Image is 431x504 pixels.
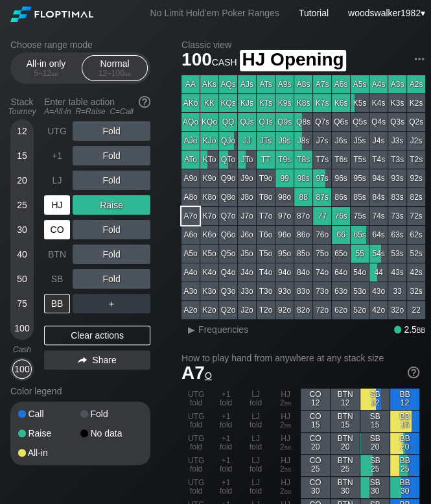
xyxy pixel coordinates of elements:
[313,113,331,131] div: Q7s
[73,294,150,313] div: ＋
[388,150,406,169] div: T3s
[12,245,32,264] div: 40
[388,226,406,244] div: 63s
[388,113,406,131] div: Q3s
[181,94,200,112] div: AKo
[73,269,150,289] div: Fold
[181,389,211,410] div: UTG fold
[351,94,369,112] div: K5s
[238,226,256,244] div: J6o
[257,282,275,300] div: T3o
[211,477,240,498] div: +1 fold
[219,94,237,112] div: KQs
[294,113,312,131] div: Q8s
[285,398,292,407] span: bb
[241,389,270,410] div: LJ fold
[51,69,58,78] span: bb
[180,50,239,71] span: 100
[351,132,369,150] div: J5s
[257,207,275,225] div: T7o
[369,132,388,150] div: J4s
[5,345,39,354] div: Cash
[80,429,143,438] div: No data
[257,301,275,319] div: T2o
[257,169,275,187] div: T9o
[131,8,299,21] div: No Limit Hold’em Poker Ranges
[407,75,425,93] div: A2s
[369,94,388,112] div: K4s
[12,195,32,215] div: 25
[351,113,369,131] div: Q5s
[294,132,312,150] div: J8s
[285,442,292,451] span: bb
[44,245,70,264] div: BTN
[331,455,360,476] div: BTN 25
[181,226,200,244] div: A6o
[181,188,200,206] div: A8o
[271,455,300,476] div: HJ 2
[360,411,390,432] div: SB 15
[275,188,294,206] div: 98o
[369,207,388,225] div: 74s
[388,245,406,263] div: 53s
[200,207,218,225] div: K7o
[369,188,388,206] div: 84s
[219,188,237,206] div: Q8o
[181,150,200,169] div: ATo
[275,226,294,244] div: 96o
[181,477,211,498] div: UTG fold
[183,322,200,337] div: ▸
[360,389,390,410] div: SB 12
[211,411,240,432] div: +1 fold
[241,411,270,432] div: LJ fold
[181,75,200,93] div: AA
[351,245,369,263] div: 55
[241,433,270,454] div: LJ fold
[275,150,294,169] div: T9s
[407,207,425,225] div: 72s
[348,8,421,18] span: woodswalker1982
[331,433,360,454] div: BTN 20
[257,150,275,169] div: TT
[219,245,237,263] div: Q5o
[388,94,406,112] div: K3s
[238,94,256,112] div: KJs
[394,324,425,335] div: 2.5
[294,94,312,112] div: K8s
[44,350,150,370] div: Share
[390,389,419,410] div: BB 12
[301,411,330,432] div: CO 15
[332,132,350,150] div: J6s
[369,245,388,263] div: 54s
[10,381,150,402] div: Color legend
[200,150,218,169] div: KTo
[369,113,388,131] div: Q4s
[275,75,294,93] div: A9s
[407,94,425,112] div: K2s
[181,282,200,300] div: A3o
[238,263,256,282] div: J4o
[313,132,331,150] div: J7s
[198,324,248,335] span: Frequencies
[181,245,200,263] div: A5o
[181,113,200,131] div: AQo
[16,56,76,80] div: All-in only
[275,301,294,319] div: 92o
[44,294,70,313] div: BB
[407,301,425,319] div: 22
[44,91,150,121] div: Enter table action
[331,477,360,498] div: BTN 30
[369,282,388,300] div: 43o
[271,389,300,410] div: HJ 2
[294,245,312,263] div: 85o
[313,245,331,263] div: 75o
[44,269,70,289] div: SB
[238,113,256,131] div: QJs
[10,6,93,22] img: Floptimal logo
[388,75,406,93] div: A3s
[238,132,256,150] div: JJ
[219,113,237,131] div: QQ
[200,169,218,187] div: K9o
[294,226,312,244] div: 86o
[351,188,369,206] div: 85s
